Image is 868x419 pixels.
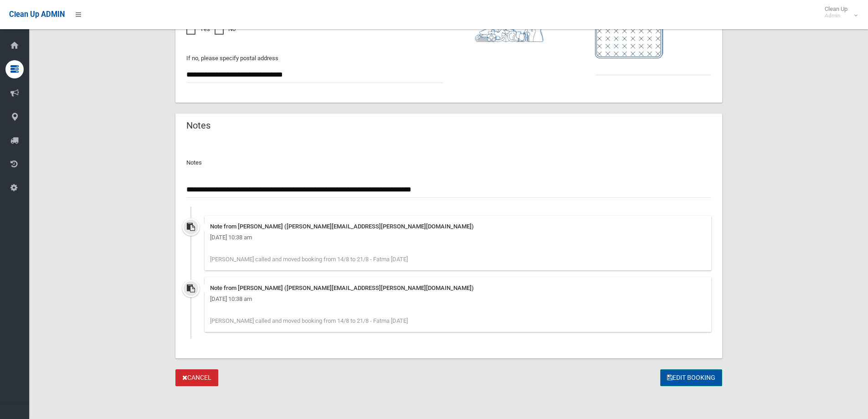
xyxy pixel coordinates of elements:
[660,369,722,386] button: Edit Booking
[175,117,221,134] header: Notes
[825,12,847,19] small: Admin
[186,53,278,64] label: If no, please specify postal address
[595,18,663,58] img: e7408bece873d2c1783593a074e5cb2f.png
[475,21,544,42] img: b13cc3517677393f34c0a387616ef184.png
[595,9,711,58] span: Mattress* (MANDATORY)
[210,294,706,305] div: [DATE] 10:38 am
[215,24,236,35] label: No
[9,10,65,19] span: Clean Up ADMIN
[820,5,857,19] span: Clean Up
[210,256,408,263] span: [PERSON_NAME] called and moved booking from 14/8 to 21/8 - Fatma [DATE]
[210,317,408,324] span: [PERSON_NAME] called and moved booking from 14/8 to 21/8 - Fatma [DATE]
[186,157,711,168] p: Notes
[210,283,706,294] div: Note from [PERSON_NAME] ([PERSON_NAME][EMAIL_ADDRESS][PERSON_NAME][DOMAIN_NAME])
[210,232,706,243] div: [DATE] 10:38 am
[186,24,210,35] label: Yes
[210,221,706,232] div: Note from [PERSON_NAME] ([PERSON_NAME][EMAIL_ADDRESS][PERSON_NAME][DOMAIN_NAME])
[175,369,218,386] a: Cancel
